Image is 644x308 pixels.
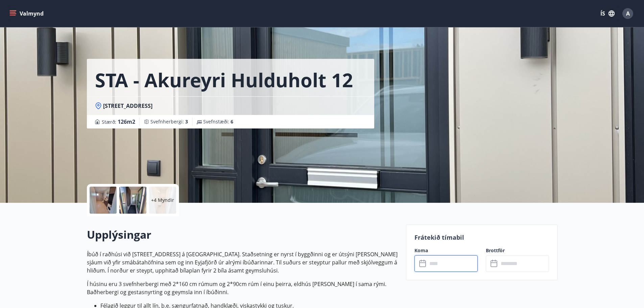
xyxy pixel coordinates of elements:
[151,197,174,204] p: +4 Myndir
[87,280,398,296] p: Í húsinu eru 3 svefnherbergi með 2*160 cm rúmum og 2*90cm rúm í einu þeirra, eldhús [PERSON_NAME]...
[414,233,549,242] p: Frátekið tímabil
[95,67,353,93] h1: STA - Akureyri Hulduholt 12
[620,5,636,22] button: A
[102,118,135,126] span: Stærð :
[8,7,46,20] button: menu
[185,118,188,125] span: 3
[103,102,152,110] span: [STREET_ADDRESS]
[486,247,549,254] label: Brottför
[118,118,135,125] span: 126 m2
[87,227,398,242] h2: Upplýsingar
[597,7,618,20] button: ÍS
[231,118,233,125] span: 6
[414,247,478,254] label: Koma
[626,10,630,17] span: A
[87,250,398,275] p: Íbúð í raðhúsi við [STREET_ADDRESS] á [GEOGRAPHIC_DATA]. Staðsetning er nyrst í byggðinni og er ú...
[203,118,233,125] span: Svefnstæði :
[150,118,188,125] span: Svefnherbergi :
